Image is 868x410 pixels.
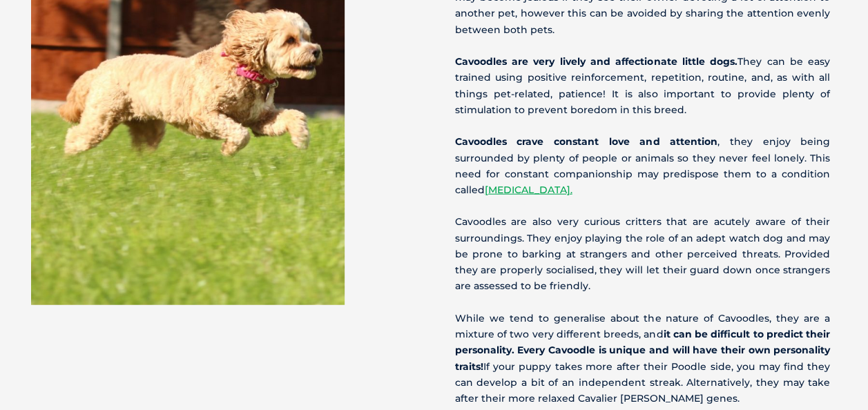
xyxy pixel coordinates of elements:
p: While we tend to generalise about the nature of Cavoodles, they are a mixture of two very differe... [455,311,831,407]
strong: Cavoodles are very lively and affectionate little dogs. [455,55,737,68]
p: Cavoodles are also very curious critters that are acutely aware of their surroundings. They enjoy... [455,214,831,294]
strong: Cavoodles crave constant love and attention [455,135,717,148]
p: , they enjoy being surrounded by plenty of people or animals so they never feel lonely. This need... [455,134,831,198]
strong: it can be difficult to predict their personality. Every Cavoodle is unique and will have their ow... [455,328,831,372]
a: [MEDICAL_DATA]. [485,184,572,196]
p: They can be easy trained using positive reinforcement, repetition, routine, and, as with all thin... [455,54,831,118]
